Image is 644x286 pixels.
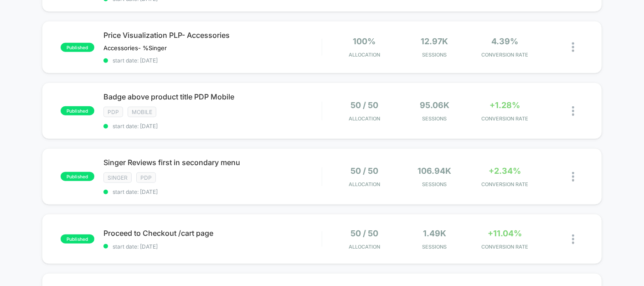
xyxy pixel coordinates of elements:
span: Allocation [349,181,380,187]
span: start date: [DATE] [103,57,322,64]
span: published [61,106,94,115]
span: Price Visualization PLP- Accessories [103,31,322,40]
span: Allocation [349,244,380,250]
img: close [572,106,574,116]
span: published [61,43,94,52]
span: 4.39% [491,36,518,46]
span: Singer [103,172,132,183]
span: start date: [DATE] [103,123,322,130]
span: Sessions [402,181,467,187]
span: Proceed to Checkout /cart page [103,229,322,238]
span: +1.28% [489,100,520,110]
span: start date: [DATE] [103,188,322,195]
span: Badge above product title PDP Mobile [103,92,322,101]
span: Allocation [349,52,380,58]
span: CONVERSION RATE [472,52,538,58]
span: Singer Reviews first in secondary menu [103,158,322,167]
span: published [61,172,94,181]
span: Accessories- %Singer [103,44,167,52]
span: CONVERSION RATE [472,244,538,250]
img: close [572,172,574,182]
span: 12.97k [421,36,448,46]
span: Allocation [349,115,380,122]
span: 50 / 50 [350,166,378,176]
span: 95.06k [420,100,449,110]
span: +11.04% [488,229,522,238]
span: PDP [103,107,123,117]
span: Sessions [402,52,467,58]
span: 50 / 50 [350,100,378,110]
span: start date: [DATE] [103,243,322,250]
span: 50 / 50 [350,229,378,238]
span: published [61,234,94,244]
img: close [572,234,574,244]
img: close [572,42,574,52]
span: Mobile [128,107,156,117]
span: PDP [136,172,156,183]
span: CONVERSION RATE [472,115,538,122]
span: CONVERSION RATE [472,181,538,187]
span: 100% [353,36,376,46]
span: 106.94k [418,166,452,176]
span: 1.49k [423,229,446,238]
span: Sessions [402,115,467,122]
span: Sessions [402,244,467,250]
span: +2.34% [489,166,521,176]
